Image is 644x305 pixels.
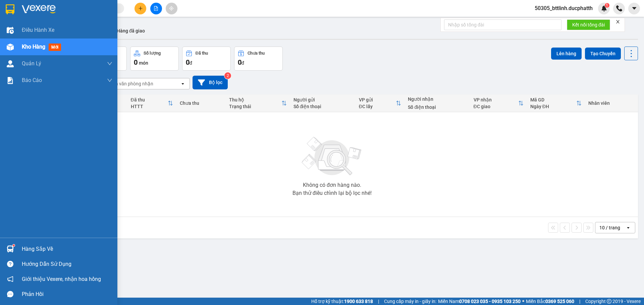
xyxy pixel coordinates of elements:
[154,6,158,11] span: file-add
[22,26,54,34] span: Điều hành xe
[7,77,14,84] img: solution-icon
[196,51,208,56] div: Đã thu
[359,97,396,102] div: VP gửi
[601,5,607,11] img: icon-new-feature
[293,104,352,109] div: Số điện thoại
[527,94,585,112] th: Toggle SortBy
[111,23,150,39] button: Hàng đã giao
[107,78,112,83] span: down
[166,3,177,14] button: aim
[180,100,222,106] div: Chưa thu
[7,44,14,51] img: warehouse-icon
[131,104,168,109] div: HTTT
[107,80,153,87] div: Chọn văn phòng nhận
[182,47,231,71] button: Đã thu0đ
[626,225,631,230] svg: open
[438,298,521,305] span: Miền Nam
[572,21,605,28] span: Kết nối tổng đài
[474,104,518,109] div: ĐC giao
[588,100,635,106] div: Nhân viên
[22,244,112,254] div: Hàng sắp về
[605,3,609,8] sup: 1
[234,47,283,71] button: Chưa thu0đ
[599,224,620,231] div: 10 / trang
[135,3,146,14] button: plus
[444,19,561,30] input: Nhập số tổng đài
[134,58,138,66] span: 0
[248,51,265,56] div: Chưa thu
[344,299,373,304] strong: 1900 633 818
[169,6,174,11] span: aim
[7,261,13,267] span: question-circle
[131,97,168,102] div: Đã thu
[7,245,14,252] img: warehouse-icon
[49,44,61,51] span: mới
[408,96,467,102] div: Người nhận
[292,190,372,196] div: Bạn thử điều chỉnh lại bộ lọc nhé!
[193,76,228,89] button: Bộ lọc
[22,275,101,283] span: Giới thiệu Vexere, nhận hoa hồng
[241,60,244,66] span: đ
[567,19,610,30] button: Kết nối tổng đài
[579,298,580,305] span: |
[22,59,41,68] span: Quản Lý
[585,48,621,60] button: Tạo Chuyến
[408,104,467,110] div: Số điện thoại
[607,299,611,304] span: copyright
[229,97,281,102] div: Thu hộ
[631,5,637,11] span: caret-down
[13,244,15,246] sup: 1
[138,6,143,11] span: plus
[293,97,352,102] div: Người gửi
[7,276,13,282] span: notification
[190,60,192,66] span: đ
[522,300,524,303] span: ⚪️
[6,4,14,14] img: logo-vxr
[229,104,281,109] div: Trạng thái
[226,94,290,112] th: Toggle SortBy
[7,27,14,34] img: warehouse-icon
[529,4,598,12] span: 50305_bttlinh.ducphatth
[359,104,396,109] div: ĐC lấy
[299,133,366,180] img: svg+xml;base64,PHN2ZyBjbGFzcz0ibGlzdC1wbHVnX19zdmciIHhtbG5zPSJodHRwOi8vd3d3LnczLm9yZy8yMDAwL3N2Zy...
[615,19,620,24] span: close
[616,5,622,11] img: phone-icon
[22,44,45,50] span: Kho hàng
[180,81,185,86] svg: open
[545,299,574,304] strong: 0369 525 060
[459,299,521,304] strong: 0708 023 035 - 0935 103 250
[606,3,608,8] span: 1
[107,61,112,66] span: down
[238,58,241,66] span: 0
[384,298,436,305] span: Cung cấp máy in - giấy in:
[22,259,112,269] div: Hướng dẫn sử dụng
[22,289,112,299] div: Phản hồi
[7,60,14,67] img: warehouse-icon
[303,182,361,188] div: Không có đơn hàng nào.
[311,298,373,305] span: Hỗ trợ kỹ thuật:
[356,94,405,112] th: Toggle SortBy
[22,76,42,84] span: Báo cáo
[530,104,576,109] div: Ngày ĐH
[186,58,190,66] span: 0
[139,60,148,66] span: món
[150,3,162,14] button: file-add
[526,298,574,305] span: Miền Bắc
[470,94,527,112] th: Toggle SortBy
[127,94,177,112] th: Toggle SortBy
[224,72,231,79] sup: 2
[130,47,179,71] button: Số lượng0món
[474,97,518,102] div: VP nhận
[378,298,379,305] span: |
[7,291,13,297] span: message
[530,97,576,102] div: Mã GD
[628,3,640,14] button: caret-down
[144,51,161,56] div: Số lượng
[551,48,582,60] button: Lên hàng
